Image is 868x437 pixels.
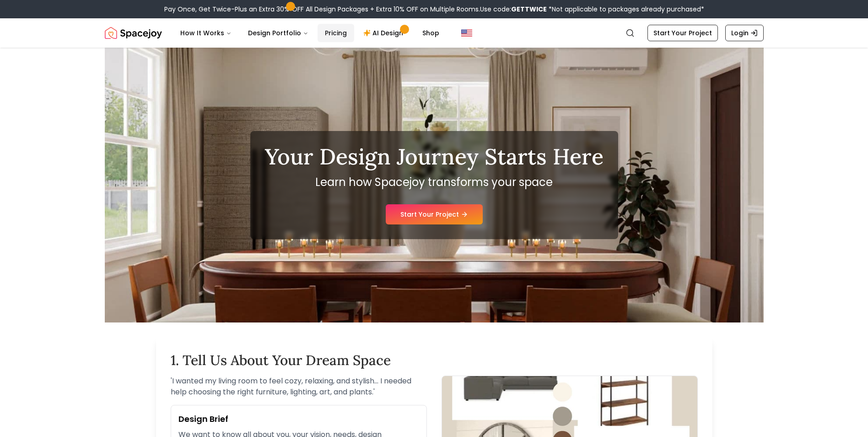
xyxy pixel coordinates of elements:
[480,5,547,14] span: Use code:
[725,25,764,41] a: Login
[265,175,604,190] p: Learn how Spacejoy transforms your space
[178,413,419,426] h3: Design Brief
[105,24,162,42] img: Spacejoy Logo
[647,25,718,41] a: Start Your Project
[386,204,483,224] a: Start Your Project
[356,24,413,42] a: AI Design
[173,24,447,42] nav: Main
[461,27,472,38] img: United States
[241,24,316,42] button: Design Portfolio
[105,24,162,42] a: Spacejoy
[164,5,704,14] div: Pay Once, Get Twice-Plus an Extra 30% OFF All Design Packages + Extra 10% OFF on Multiple Rooms.
[265,146,604,168] h1: Your Design Journey Starts Here
[171,352,698,368] h2: 1. Tell Us About Your Dream Space
[105,18,764,48] nav: Global
[318,24,354,42] a: Pricing
[171,376,427,398] p: ' I wanted my living room to feel cozy, relaxing, and stylish... I needed help choosing the right...
[511,5,547,14] b: GETTWICE
[173,24,239,42] button: How It Works
[415,24,447,42] a: Shop
[547,5,704,14] span: *Not applicable to packages already purchased*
